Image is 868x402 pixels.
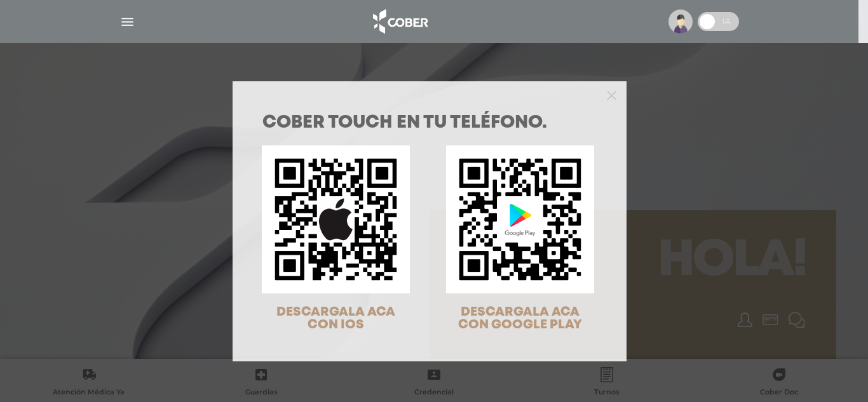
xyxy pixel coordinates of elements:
span: DESCARGALA ACA CON GOOGLE PLAY [458,306,582,331]
h1: COBER TOUCH en tu teléfono. [262,114,597,132]
img: qr-code [262,145,410,293]
img: qr-code [446,145,594,293]
span: DESCARGALA ACA CON IOS [276,306,395,331]
button: Close [607,89,616,100]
